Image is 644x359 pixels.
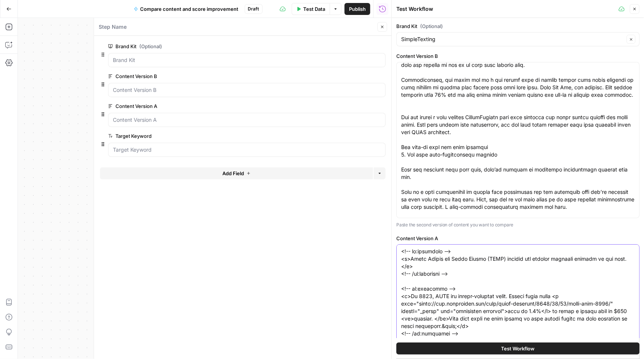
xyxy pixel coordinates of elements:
[349,5,366,13] span: Publish
[100,167,373,179] button: Add Field
[129,3,243,15] button: Compare content and score improvement
[113,56,381,64] input: Brand Kit
[396,235,640,242] label: Content Version A
[139,43,162,50] span: (Optional)
[396,22,640,30] label: Brand Kit
[108,132,343,140] label: Target Keyword
[292,3,330,15] button: Test Data
[396,343,640,355] button: Test Workflow
[345,3,370,15] button: Publish
[248,6,259,12] span: Draft
[396,221,640,229] p: Paste the second version of content you want to compare
[113,86,381,94] input: Content Version B
[113,116,381,124] input: Content Version A
[222,170,244,177] span: Add Field
[401,35,624,43] input: SimpleTexting
[140,5,239,13] span: Compare content and score improvement
[108,102,343,110] label: Content Version A
[303,5,325,13] span: Test Data
[113,146,381,154] input: Target Keyword
[108,43,343,50] label: Brand Kit
[108,72,343,80] label: Content Version B
[420,22,443,30] span: (Optional)
[501,345,535,352] span: Test Workflow
[396,52,640,60] label: Content Version B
